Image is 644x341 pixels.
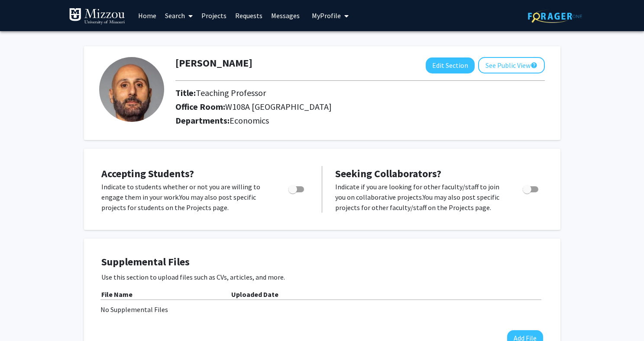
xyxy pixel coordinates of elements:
[230,115,269,126] span: Economics
[6,302,37,335] iframe: Chat
[169,115,551,126] h2: Departments:
[175,57,252,70] h1: [PERSON_NAME]
[134,0,161,31] a: Home
[426,57,475,73] button: Edit Section
[335,167,441,180] span: Seeking Collaborators?
[99,57,164,122] img: Profile Picture
[231,290,278,299] b: Uploaded Date
[161,0,197,31] a: Search
[285,182,309,194] div: Toggle
[197,0,231,31] a: Projects
[69,8,125,25] img: University of Missouri Logo
[528,10,582,23] img: ForagerOne Logo
[101,290,133,299] b: File Name
[225,101,332,112] span: W108A [GEOGRAPHIC_DATA]
[231,0,267,31] a: Requests
[312,11,341,20] span: My Profile
[531,60,537,70] mat-icon: help
[478,57,545,73] button: See Public View
[519,182,543,194] div: Toggle
[175,102,435,112] h2: Office Room:
[101,256,543,268] h4: Supplemental Files
[100,304,544,315] div: No Supplemental Files
[101,167,194,180] span: Accepting Students?
[267,0,304,31] a: Messages
[101,272,543,282] p: Use this section to upload files such as CVs, articles, and more.
[175,88,435,98] h2: Title:
[101,182,272,213] p: Indicate to students whether or not you are willing to engage them in your work. You may also pos...
[335,182,506,213] p: Indicate if you are looking for other faculty/staff to join you on collaborative projects. You ma...
[196,87,266,98] span: Teaching Professor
